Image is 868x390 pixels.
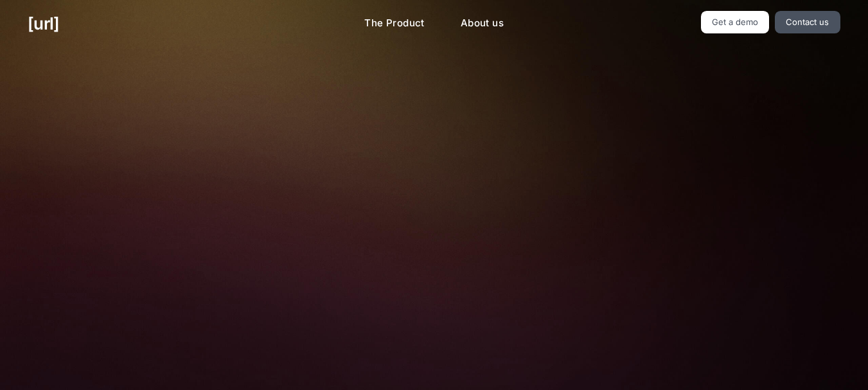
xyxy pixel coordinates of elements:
[354,11,435,36] a: The Product
[775,11,840,33] a: Contact us
[224,78,644,128] h2: Turn your cameras into AI agents for better retail performance
[28,11,59,36] a: [URL]
[701,11,770,33] a: Get a demo
[450,11,514,36] a: About us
